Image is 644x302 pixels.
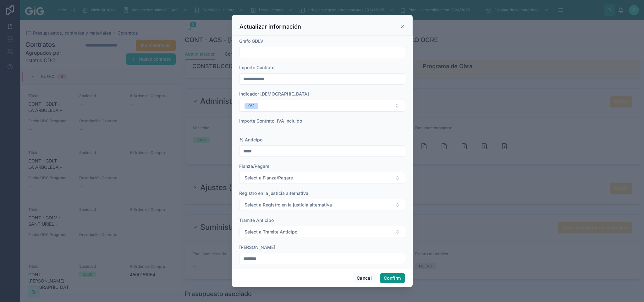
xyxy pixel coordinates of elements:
span: Indicador [DEMOGRAPHIC_DATA] [239,91,309,96]
span: Grafo GDLV [239,38,263,44]
span: Fianza/Pagare [239,163,269,169]
span: Select a Tramite Anticipo [245,229,297,235]
h3: Actualizar información [239,23,301,30]
button: Confirm [380,273,405,283]
button: Select Button [239,172,405,184]
span: Select a Fianza/Pagare [245,175,293,181]
span: Select a Registro en la justicia alternativa [245,202,332,208]
span: % Anticipo [239,137,262,142]
div: 0% [248,103,255,109]
span: Tramite Anticipo [239,217,274,223]
span: Importe Contrato. IVA incluido [239,118,302,124]
button: Select Button [239,100,405,112]
span: Importe Contrato [239,65,274,70]
button: Cancel [353,273,376,283]
span: [PERSON_NAME] [239,244,275,250]
button: Select Button [239,226,405,238]
button: Select Button [239,199,405,211]
span: Registro en la justicia alternativa [239,190,308,196]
